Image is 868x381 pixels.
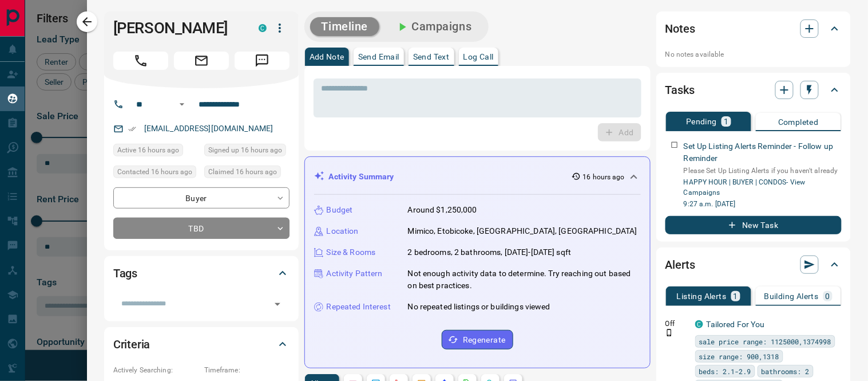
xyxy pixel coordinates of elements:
p: Building Alerts [764,292,819,300]
span: Contacted 16 hours ago [117,166,192,178]
button: Regenerate [442,330,513,349]
div: TBD [113,218,290,239]
div: Criteria [113,331,290,358]
span: sale price range: 1125000,1374998 [699,336,831,347]
div: Tue Oct 14 2025 [113,144,199,160]
button: Timeline [310,17,380,36]
svg: Email Verified [128,125,136,133]
p: Around $1,250,000 [408,204,477,216]
h2: Tags [113,264,137,282]
button: Campaigns [384,17,483,36]
p: 0 [826,292,830,300]
p: Please Set Up Listing Alerts if you haven't already [684,166,842,176]
svg: Push Notification Only [665,329,673,337]
p: Size & Rooms [327,246,376,258]
p: Listing Alerts [677,292,727,300]
p: 2 bedrooms, 2 bathrooms, [DATE]-[DATE] sqft [408,246,572,258]
p: Budget [327,204,353,216]
p: Send Email [358,53,399,61]
span: size range: 900,1318 [699,351,779,362]
button: Open [269,296,286,312]
p: Send Text [413,53,450,61]
h2: Alerts [665,256,695,274]
p: Log Call [463,53,494,61]
p: Actively Searching: [113,365,199,375]
div: condos.ca [259,24,267,32]
p: 16 hours ago [583,172,625,182]
div: condos.ca [695,320,703,328]
p: 1 [724,117,728,125]
a: Tailored For You [707,320,765,329]
p: 9:27 a.m. [DATE] [684,199,842,209]
p: 1 [734,292,738,300]
p: No notes available [665,49,842,60]
span: Active 16 hours ago [117,144,179,156]
p: Timeframe: [204,365,290,375]
span: bathrooms: 2 [762,366,810,377]
h2: Notes [665,19,695,38]
h2: Tasks [665,81,695,99]
p: Activity Pattern [327,268,383,280]
span: Claimed 16 hours ago [208,166,277,178]
p: Set Up Listing Alerts Reminder - Follow up Reminder [684,140,842,164]
p: Repeated Interest [327,301,391,313]
span: Email [174,52,229,70]
p: Location [327,225,359,237]
span: Message [235,52,290,70]
a: HAPPY HOUR | BUYER | CONDOS- View Campaigns [684,178,806,197]
div: Tue Oct 14 2025 [113,166,199,182]
div: Tags [113,260,290,287]
p: Mimico, Etobicoke, [GEOGRAPHIC_DATA], [GEOGRAPHIC_DATA] [408,225,637,237]
p: Off [665,319,688,329]
p: Completed [778,118,819,126]
h1: [PERSON_NAME] [113,19,241,37]
p: Add Note [310,53,344,61]
h2: Criteria [113,335,150,353]
div: Alerts [665,251,842,278]
span: Call [113,52,168,70]
div: Activity Summary16 hours ago [314,166,641,187]
a: [EMAIL_ADDRESS][DOMAIN_NAME] [144,124,274,133]
div: Tue Oct 14 2025 [204,166,290,182]
div: Notes [665,15,842,42]
button: New Task [665,216,842,234]
p: Not enough activity data to determine. Try reaching out based on best practices. [408,268,641,292]
button: Open [175,97,189,111]
span: beds: 2.1-2.9 [699,366,751,377]
div: Buyer [113,187,290,209]
p: Activity Summary [329,171,394,183]
p: No repeated listings or buildings viewed [408,301,550,313]
span: Signed up 16 hours ago [208,144,282,156]
div: Tue Oct 14 2025 [204,144,290,160]
p: Pending [686,117,717,125]
div: Tasks [665,76,842,104]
